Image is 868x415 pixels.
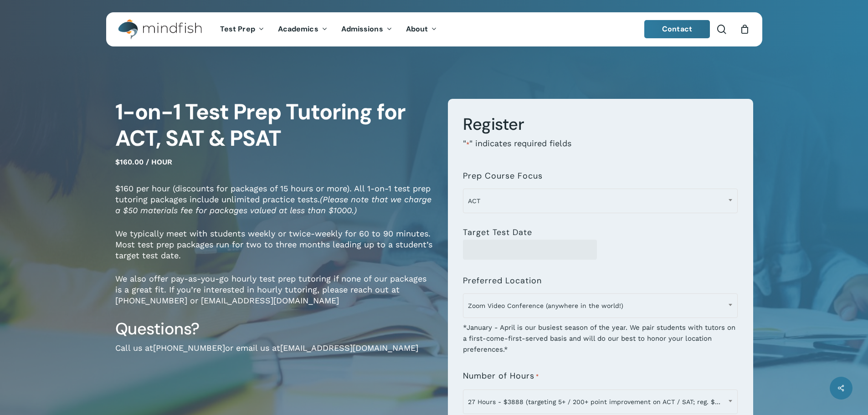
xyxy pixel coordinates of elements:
[463,189,738,213] span: ACT
[220,24,255,34] span: Test Prep
[399,26,444,33] a: About
[115,99,434,152] h1: 1-on-1 Test Prep Tutoring for ACT, SAT & PSAT
[153,343,225,353] a: [PHONE_NUMBER]
[463,138,738,162] p: " " indicates required fields
[463,171,543,180] label: Prep Course Focus
[740,24,750,34] a: Cart
[106,12,762,46] header: Main Menu
[463,293,738,318] span: Zoom Video Conference (anywhere in the world!)
[115,158,172,166] span: $160.00 / hour
[271,26,334,33] a: Academics
[115,318,434,339] h3: Questions?
[278,24,318,34] span: Academics
[463,114,738,135] h3: Register
[115,343,434,366] p: Call us at or email us at
[463,191,737,210] span: ACT
[463,389,738,414] span: 27 Hours - $3888 (targeting 5+ / 200+ point improvement on ACT / SAT; reg. $4320)
[213,12,444,46] nav: Main Menu
[115,273,434,318] p: We also offer pay-as-you-go hourly test prep tutoring if none of our packages is a great fit. If ...
[115,228,434,273] p: We typically meet with students weekly or twice-weekly for 60 to 90 minutes. Most test prep packa...
[341,24,383,34] span: Admissions
[463,371,539,381] label: Number of Hours
[463,392,737,411] span: 27 Hours - $3888 (targeting 5+ / 200+ point improvement on ACT / SAT; reg. $4320)
[463,296,737,315] span: Zoom Video Conference (anywhere in the world!)
[808,355,855,402] iframe: Chatbot
[115,183,434,228] p: $160 per hour (discounts for packages of 15 hours or more). All 1-on-1 test prep tutoring package...
[406,24,428,34] span: About
[334,26,399,33] a: Admissions
[115,195,431,215] em: (Please note that we charge a $50 materials fee for packages valued at less than $1000.)
[662,24,692,34] span: Contact
[463,276,542,285] label: Preferred Location
[213,26,271,33] a: Test Prep
[463,316,738,355] div: *January - April is our busiest season of the year. We pair students with tutors on a first-come-...
[280,343,418,353] a: [EMAIL_ADDRESS][DOMAIN_NAME]
[463,228,532,237] label: Target Test Date
[644,20,710,38] a: Contact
